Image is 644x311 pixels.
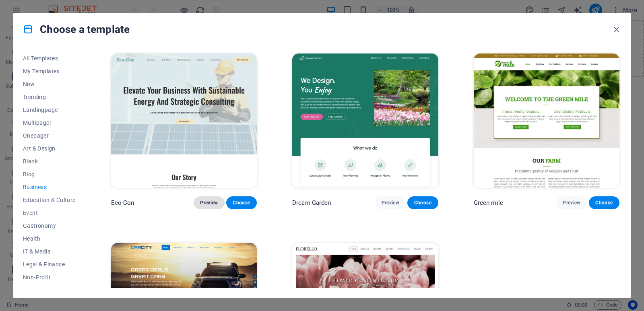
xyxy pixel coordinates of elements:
span: Blank [23,158,76,165]
span: Choose [233,200,250,206]
span: Add elements [262,35,302,46]
span: Choose [595,200,613,206]
p: Green mile [474,199,503,207]
span: Onepager [23,132,76,139]
button: Blog [23,168,76,181]
button: Preview [194,196,224,209]
span: Multipager [23,119,76,126]
span: Landingpage [23,107,76,113]
span: Legal & Finance [23,261,76,268]
span: Art & Design [23,145,76,152]
span: Choose [414,200,431,206]
button: Performance [23,284,76,297]
img: Green mile [474,54,619,188]
button: Choose [407,196,438,209]
span: Gastronomy [23,222,76,229]
h4: Choose a template [23,23,130,36]
button: Gastronomy [23,219,76,232]
button: Preview [375,196,406,209]
span: Education & Culture [23,197,76,203]
button: Blank [23,155,76,168]
button: Legal & Finance [23,258,76,271]
button: Landingpage [23,103,76,116]
span: My Templates [23,68,76,74]
span: Preview [382,200,399,206]
p: Eco-Con [111,199,134,207]
button: All Templates [23,52,76,65]
span: Business [23,184,76,190]
button: Preview [556,196,587,209]
button: Onepager [23,129,76,142]
span: Paste clipboard [305,35,350,46]
button: Art & Design [23,142,76,155]
button: Choose [226,196,257,209]
button: Business [23,181,76,194]
span: IT & Media [23,248,76,255]
span: Non-Profit [23,274,76,280]
button: New [23,78,76,91]
button: My Templates [23,65,76,78]
button: Non-Profit [23,271,76,284]
img: Eco-Con [111,54,257,188]
button: Trending [23,91,76,103]
button: Event [23,206,76,219]
button: Choose [589,196,619,209]
button: Health [23,232,76,245]
button: IT & Media [23,245,76,258]
span: All Templates [23,55,76,62]
button: Education & Culture [23,194,76,206]
span: Preview [563,200,580,206]
p: Dream Garden [292,199,331,207]
span: New [23,81,76,87]
img: Dream Garden [292,54,438,188]
span: Preview [200,200,218,206]
span: Trending [23,94,76,100]
button: Multipager [23,116,76,129]
span: Health [23,235,76,242]
span: Performance [23,287,76,293]
span: Blog [23,171,76,177]
span: Event [23,210,76,216]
